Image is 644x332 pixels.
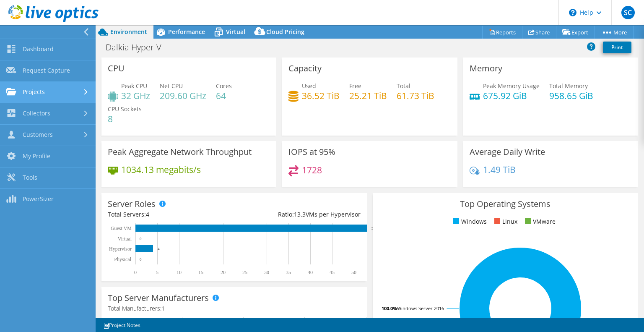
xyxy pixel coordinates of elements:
h4: 1034.13 megabits/s [121,165,201,174]
text: 0 [140,257,142,261]
span: Total Memory [549,82,588,90]
h4: 61.73 TiB [397,91,434,100]
span: CPU Sockets [108,105,142,113]
span: Cloud Pricing [266,28,304,36]
h1: Dalkia Hyper-V [102,43,174,52]
h4: 8 [108,114,142,123]
a: Print [603,42,631,53]
h3: IOPS at 95% [288,147,335,157]
h4: 209.60 GHz [160,91,206,100]
text: 25 [242,269,247,275]
text: 4 [158,247,160,251]
span: Virtual [226,28,245,36]
h3: CPU [108,64,125,73]
h3: Top Operating Systems [379,199,632,209]
a: Project Notes [97,320,146,330]
li: Linux [492,217,517,226]
h3: Capacity [288,64,322,73]
text: 35 [286,269,291,275]
div: Total Servers: [108,210,234,219]
div: Ratio: VMs per Hypervisor [234,210,360,219]
text: 45 [330,269,335,275]
h4: 1.49 TiB [483,165,516,174]
text: Hypervisor [109,246,132,252]
h4: 25.21 TiB [349,91,387,100]
text: Physical [114,256,131,262]
text: 5 [156,269,158,275]
span: Peak CPU [121,82,147,90]
span: Performance [168,28,205,36]
li: Windows [451,217,487,226]
text: 15 [198,269,203,275]
text: 30 [264,269,269,275]
h3: Server Roles [108,199,156,209]
h3: Top Server Manufacturers [108,293,209,303]
a: Reports [482,26,522,39]
a: Export [556,26,595,39]
h4: 675.92 GiB [483,91,540,100]
text: 10 [177,269,182,275]
text: 0 [134,269,137,275]
a: More [595,26,634,39]
span: Peak Memory Usage [483,82,540,90]
svg: \n [569,9,576,16]
h4: 32 GHz [121,91,150,100]
li: VMware [523,217,556,226]
span: Free [349,82,361,90]
span: 4 [146,210,149,218]
text: Guest VM [111,225,132,231]
h4: 64 [216,91,232,100]
text: Virtual [118,236,132,242]
span: Used [302,82,316,90]
span: Total [397,82,410,90]
h3: Average Daily Write [470,147,545,157]
text: 0 [140,237,142,241]
h4: Total Manufacturers: [108,304,361,313]
span: SC [621,6,635,19]
span: Environment [110,28,147,36]
span: 13.3 [294,210,306,218]
tspan: Windows Server 2016 [397,305,444,311]
a: Share [522,26,556,39]
span: 1 [161,304,165,312]
h4: 1728 [302,165,322,175]
h3: Memory [470,64,502,73]
h4: 958.65 GiB [549,91,593,100]
h4: 36.52 TiB [302,91,340,100]
h3: Peak Aggregate Network Throughput [108,147,252,157]
text: 40 [308,269,313,275]
text: 20 [221,269,226,275]
span: Net CPU [160,82,183,90]
tspan: 100.0% [382,305,397,311]
span: Cores [216,82,232,90]
text: 50 [351,269,356,275]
